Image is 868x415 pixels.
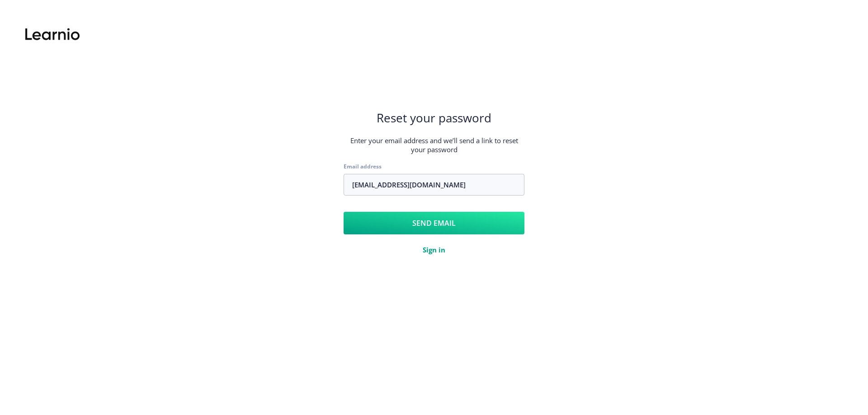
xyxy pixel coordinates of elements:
img: Learnio.svg [25,25,80,43]
a: Sign in [423,245,445,254]
button: Send email [344,212,524,234]
input: Enter email [344,174,524,196]
p: Enter your email address and we’ll send a link to reset your password [344,136,524,154]
h4: Reset your password [377,111,491,125]
label: Email address [344,163,382,170]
